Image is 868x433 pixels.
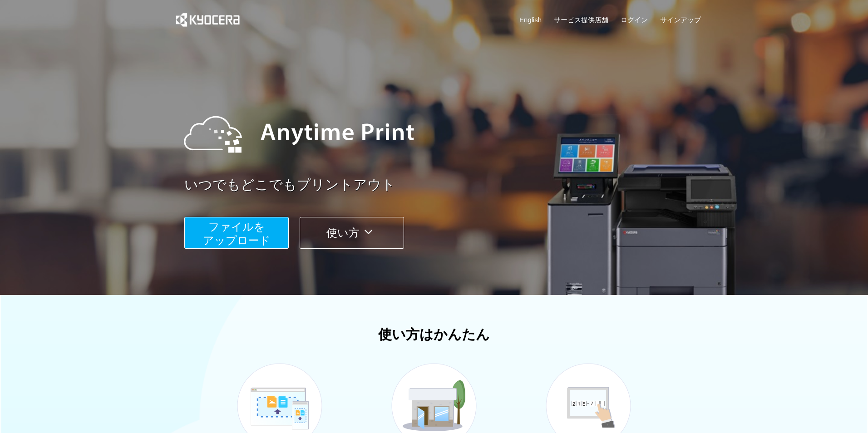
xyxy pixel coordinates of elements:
a: いつでもどこでもプリントアウト [184,175,706,195]
button: ファイルを​​アップロード [184,217,289,249]
button: 使い方 [300,217,404,249]
span: ファイルを ​​アップロード [203,221,271,246]
a: English [519,15,542,25]
a: サインアップ [660,15,701,25]
a: サービス提供店舗 [554,15,608,25]
a: ログイン [621,15,648,25]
